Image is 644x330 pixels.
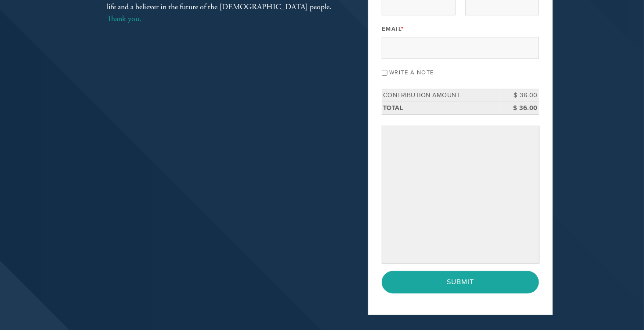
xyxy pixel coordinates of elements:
[382,89,499,102] td: Contribution Amount
[499,102,539,114] td: $ 36.00
[384,128,537,261] iframe: Secure payment input frame
[499,89,539,102] td: $ 36.00
[402,26,405,33] span: This field is required.
[382,271,539,293] input: Submit
[382,25,404,33] label: Email
[382,102,499,114] td: Total
[389,69,434,76] label: Write a note
[107,14,141,24] a: Thank you.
